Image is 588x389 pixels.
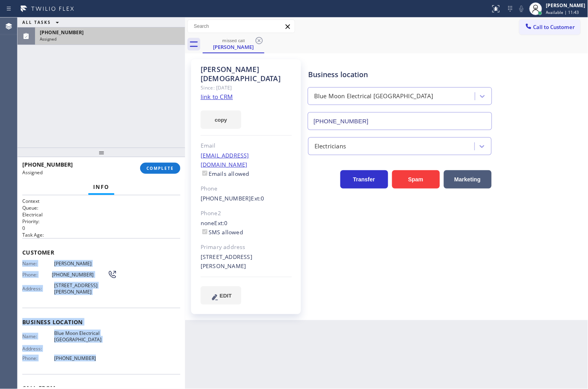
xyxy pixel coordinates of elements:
[201,209,292,218] div: Phone2
[203,43,264,51] div: [PERSON_NAME]
[22,261,54,266] span: Name:
[22,318,180,326] span: Business location
[22,19,51,25] span: ALL TASKS
[203,35,264,53] div: James Fransen
[54,282,114,295] span: [STREET_ADDRESS][PERSON_NAME]
[147,165,174,171] span: COMPLETE
[314,92,434,101] div: Blue Moon Electrical [GEOGRAPHIC_DATA]
[93,183,109,191] span: Info
[202,171,207,176] input: Emails allowed
[88,179,114,195] button: Info
[201,141,292,150] div: Email
[22,204,180,211] h2: Queue:
[22,211,180,218] p: Electrical
[22,272,52,278] span: Phone:
[201,253,292,271] div: [STREET_ADDRESS][PERSON_NAME]
[40,36,57,42] span: Assigned
[516,3,527,14] button: Mute
[54,330,114,342] span: Blue Moon Electrical [GEOGRAPHIC_DATA]
[201,152,249,168] a: [EMAIL_ADDRESS][DOMAIN_NAME]
[444,170,492,189] button: Marketing
[201,194,251,202] a: [PHONE_NUMBER]
[220,293,232,299] span: EDIT
[520,19,580,35] button: Call to Customer
[188,20,295,33] input: Search
[54,261,114,266] span: [PERSON_NAME]
[22,231,180,238] h2: Task Age:
[215,219,228,227] span: Ext: 0
[546,10,579,15] span: Available | 11:43
[22,333,54,339] span: Name:
[201,228,243,236] label: SMS allowed
[54,355,114,361] span: [PHONE_NUMBER]
[22,169,43,176] span: Assigned
[22,249,180,256] span: Customer
[140,163,180,174] button: COMPLETE
[308,112,492,130] input: Phone Number
[201,83,292,92] div: Since: [DATE]
[22,225,180,231] p: 0
[201,286,241,305] button: EDIT
[22,355,54,361] span: Phone:
[201,243,292,252] div: Primary address
[392,170,440,189] button: Spam
[251,194,264,202] span: Ext: 0
[340,170,388,189] button: Transfer
[201,184,292,193] div: Phone
[22,218,180,225] h2: Priority:
[203,37,264,43] div: missed call
[22,346,54,352] span: Address:
[22,161,73,168] span: [PHONE_NUMBER]
[201,65,292,83] div: [PERSON_NAME] [DEMOGRAPHIC_DATA]
[201,170,250,177] label: Emails allowed
[546,2,586,9] div: [PERSON_NAME]
[202,229,207,234] input: SMS allowed
[315,142,346,151] div: Electricians
[201,111,241,129] button: copy
[201,93,233,101] a: link to CRM
[40,29,84,36] span: [PHONE_NUMBER]
[308,69,492,80] div: Business location
[18,18,67,27] button: ALL TASKS
[52,272,108,278] span: [PHONE_NUMBER]
[201,219,292,237] div: none
[533,23,575,31] span: Call to Customer
[22,198,180,204] h1: Context
[22,286,54,292] span: Address:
